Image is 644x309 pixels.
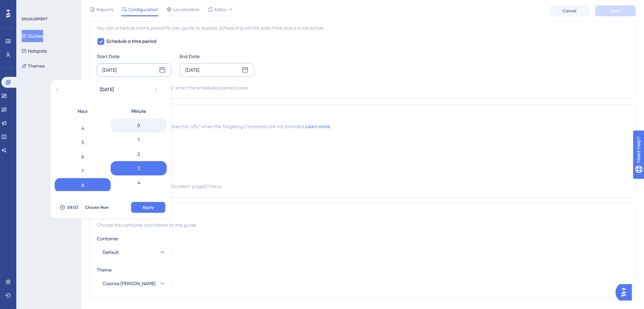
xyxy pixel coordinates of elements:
div: ENGAGEMENT [22,16,48,22]
div: 0 [111,118,167,133]
button: 08:03 [56,202,81,213]
span: [DATE] [100,86,114,94]
button: Cancel [549,5,590,16]
div: Minute [111,105,167,118]
div: You can schedule a time period for your guide to appear. Scheduling will not work if the status i... [97,24,629,32]
a: Learn more. [305,124,331,129]
button: Hotspots [22,45,47,57]
span: Cosmos [PERSON_NAME] [103,279,155,288]
div: 2 [111,147,167,161]
span: The browser will redirect to the “Redirection URL” when the Targeting Conditions are not provided. [97,122,331,131]
div: 5 [55,135,111,150]
span: 08:03 [67,205,78,210]
button: Guides [22,30,43,42]
span: Need Help? [16,2,42,10]
button: Themes [22,60,45,72]
button: [DATE] [73,83,141,97]
span: Save [611,8,620,14]
div: End Date [180,52,254,61]
button: Save [595,5,636,16]
button: Cosmos [PERSON_NAME] [97,277,171,290]
div: Redirection [97,111,629,120]
div: Theme [97,266,629,274]
span: Default [103,248,119,256]
div: https://{{current-page}}/inicio [154,182,221,190]
div: 1 [111,133,167,147]
div: 5 [111,190,167,204]
span: Schedule a time period [106,37,157,46]
button: Apply [131,202,165,213]
button: Choose Now [81,202,112,213]
div: 7 [55,164,111,178]
span: Editor [215,5,227,14]
div: 4 [111,175,167,190]
iframe: UserGuiding AI Assistant Launcher [615,282,636,303]
div: 6 [55,150,111,164]
div: Start Date [97,52,171,61]
div: Advanced Settings [97,210,629,218]
span: Reports [96,5,113,14]
div: [DATE] [185,66,199,74]
span: Cancel [563,8,576,14]
span: Configuration [128,5,158,14]
span: Apply [143,205,154,210]
div: [DATE] [103,66,116,74]
div: Automatically set as “Inactive” when the scheduled period is over. [109,84,249,92]
div: Hour [55,105,111,118]
span: Localization [173,5,200,14]
span: Choose Now [85,205,109,210]
div: Choose the container and theme for the guide. [97,221,629,229]
div: 8 [55,178,111,192]
button: Default [97,245,171,259]
div: 3 [111,161,167,175]
div: 4 [55,121,111,135]
div: Container [97,235,629,243]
